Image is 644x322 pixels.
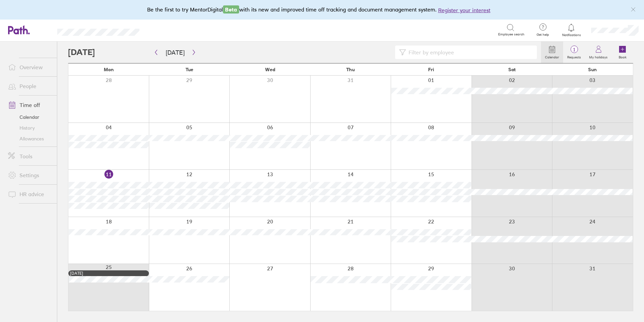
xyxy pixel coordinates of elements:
[265,67,275,72] span: Wed
[585,42,612,63] a: My holidays
[147,5,497,14] div: Be the first to try MentorDigital with its new and improved time off tracking and document manage...
[508,67,516,72] span: Sat
[532,33,554,37] span: Get help
[541,42,563,63] a: Calendar
[160,47,190,58] button: [DATE]
[612,42,633,63] a: Book
[3,150,57,163] a: Tools
[3,133,57,144] a: Allowances
[186,67,193,72] span: Tue
[3,79,57,93] a: People
[3,187,57,201] a: HR advice
[438,6,490,14] button: Register your interest
[585,53,612,59] label: My holidays
[346,67,355,72] span: Thu
[560,23,582,37] a: Notifications
[563,53,585,59] label: Requests
[3,112,57,123] a: Calendar
[560,33,582,37] span: Notifications
[563,47,585,52] span: 1
[406,46,533,59] input: Filter by employee
[3,123,57,133] a: History
[563,42,585,63] a: 1Requests
[588,67,597,72] span: Sun
[3,168,57,182] a: Settings
[541,53,563,59] label: Calendar
[104,67,114,72] span: Mon
[3,98,57,112] a: Time off
[70,271,147,276] div: [DATE]
[158,27,175,33] div: Search
[615,53,631,59] label: Book
[3,60,57,74] a: Overview
[223,5,239,14] span: Beta
[498,32,524,36] span: Employee search
[428,67,434,72] span: Fri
